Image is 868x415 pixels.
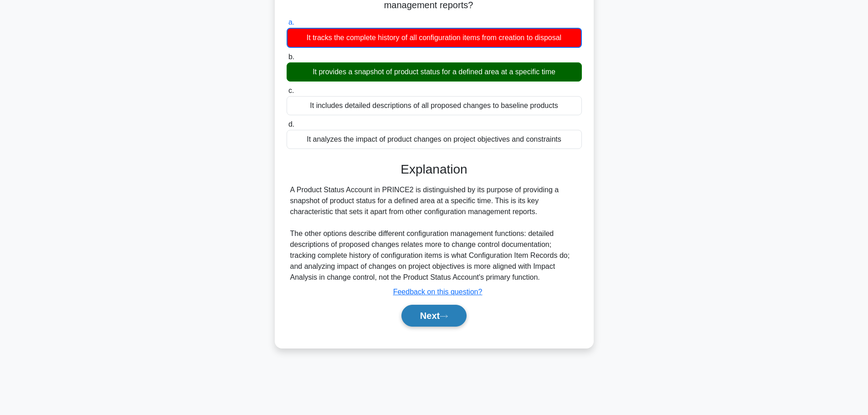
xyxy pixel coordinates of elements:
span: b. [288,53,294,61]
div: A Product Status Account in PRINCE2 is distinguished by its purpose of providing a snapshot of pr... [290,184,578,283]
div: It provides a snapshot of product status for a defined area at a specific time [287,62,582,82]
a: Feedback on this question? [393,288,483,296]
div: It includes detailed descriptions of all proposed changes to baseline products [287,96,582,115]
span: c. [288,87,294,94]
h3: Explanation [292,162,576,177]
div: It analyzes the impact of product changes on project objectives and constraints [287,130,582,149]
button: Next [401,305,467,327]
div: It tracks the complete history of all configuration items from creation to disposal [287,28,582,48]
span: a. [288,18,294,26]
span: d. [288,120,294,128]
